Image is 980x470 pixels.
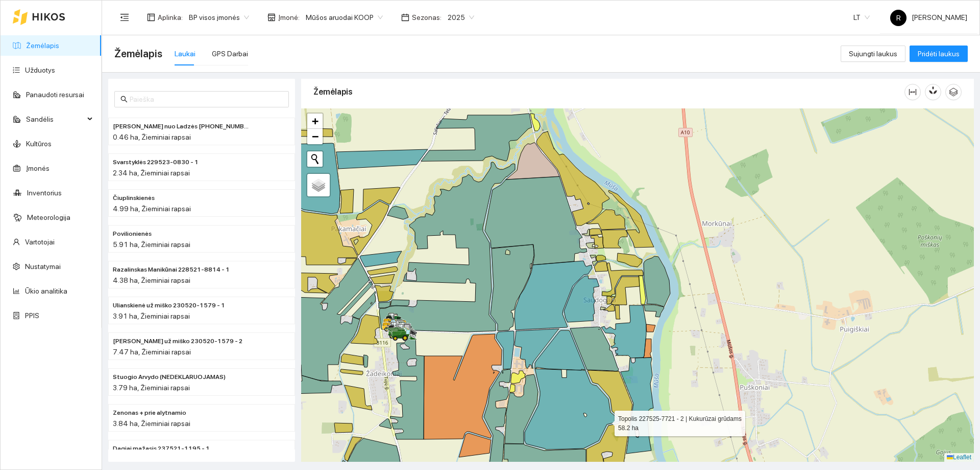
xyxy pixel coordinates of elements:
span: R [896,10,901,26]
span: Ulianskienė už miško 230520-1579 - 1 [113,301,225,310]
span: 2025 [448,10,474,25]
span: Sezonas : [412,12,442,23]
a: Zoom out [307,129,323,144]
span: + [312,115,318,127]
span: Įmonė : [278,12,300,23]
span: Stuogio Arvydo (NEDEKLARUOJAMAS) [113,372,226,382]
button: Pridėti laukus [910,46,968,62]
a: Užduotys [25,66,55,74]
span: 3.91 ha, Žieminiai rapsai [113,312,190,320]
a: Nustatymai [25,262,61,271]
a: Zoom in [307,114,323,129]
span: 4.38 ha, Žieminiai rapsai [113,276,190,284]
span: [PERSON_NAME] [890,13,967,21]
a: Ūkio analitika [25,287,67,295]
a: Pridėti laukus [910,50,968,58]
span: 3.79 ha, Žieminiai rapsai [113,384,190,392]
a: Žemėlapis [26,41,59,50]
span: Čiuplinskienės [113,193,155,203]
a: Leaflet [947,454,971,461]
button: Sujungti laukus [841,46,905,62]
span: LT [853,10,870,25]
button: column-width [904,84,921,100]
span: search [120,96,128,103]
span: Zenonas + prie alytnamio [113,408,186,418]
input: Paieška [130,94,283,105]
span: Nakvosienė už miško 230520-1579 - 2 [113,337,242,346]
span: − [312,130,318,143]
span: 7.47 ha, Žieminiai rapsai [113,348,191,356]
span: 5.91 ha, Žieminiai rapsai [113,240,190,249]
span: Dagiai mažasis 237521-1195 - 1 [113,444,210,454]
a: PPIS [25,311,39,320]
a: Layers [307,174,330,196]
span: menu-fold [120,13,129,22]
span: calendar [401,13,409,21]
span: column-width [905,88,920,96]
a: Sujungti laukus [841,50,905,58]
span: Sandėlis [26,109,84,129]
span: Svarstyklės 229523-0830 - 1 [113,158,199,167]
span: BP visos įmonės [189,10,249,25]
span: Povilionienės [113,229,152,239]
span: 2.34 ha, Žieminiai rapsai [113,169,190,177]
div: Žemėlapis [313,77,904,106]
a: Meteorologija [27,213,70,221]
span: 3.84 ha, Žieminiai rapsai [113,419,190,428]
span: Mūšos aruodai KOOP [306,10,383,25]
button: menu-fold [114,7,135,28]
span: Pridėti laukus [918,48,960,59]
span: 0.46 ha, Žieminiai rapsai [113,133,191,141]
div: Laukai [175,48,195,59]
span: Žemėlapis [114,46,162,62]
span: shop [267,13,276,21]
button: Initiate a new search [307,151,323,167]
span: Paškevičiaus Felikso nuo Ladzės (2) 229525-2470 - 2 [113,122,250,131]
div: GPS Darbai [212,48,248,59]
a: Panaudoti resursai [26,91,84,99]
a: Inventorius [27,189,62,197]
a: Įmonės [26,164,50,172]
span: layout [147,13,155,21]
span: 4.99 ha, Žieminiai rapsai [113,205,191,213]
span: Razalinskas Manikūnai 228521-8814 - 1 [113,265,230,275]
a: Kultūros [26,140,52,148]
a: Vartotojai [25,238,55,246]
span: Sujungti laukus [849,48,897,59]
span: Aplinka : [158,12,183,23]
